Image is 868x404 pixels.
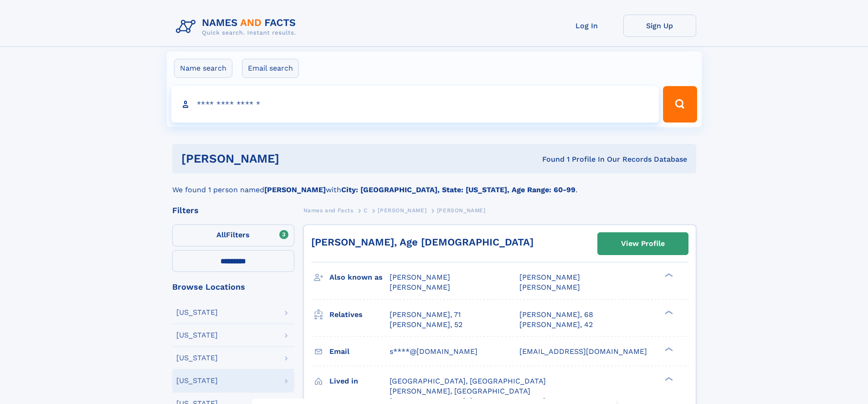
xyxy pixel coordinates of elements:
[663,346,673,352] div: ❯
[519,310,593,320] a: [PERSON_NAME], 68
[390,283,450,291] span: [PERSON_NAME]
[390,387,530,395] span: [PERSON_NAME], [GEOGRAPHIC_DATA]
[550,15,623,37] a: Log In
[181,153,411,164] h1: [PERSON_NAME]
[519,283,580,291] span: [PERSON_NAME]
[364,207,368,214] span: C
[172,225,294,246] label: Filters
[172,283,294,291] div: Browse Locations
[172,174,696,195] div: We found 1 person named with .
[663,86,697,123] button: Search Button
[598,233,688,255] a: View Profile
[172,15,303,39] img: Logo Names and Facts
[519,320,593,330] a: [PERSON_NAME], 42
[437,207,486,214] span: [PERSON_NAME]
[303,205,354,216] a: Names and Facts
[264,185,326,194] b: [PERSON_NAME]
[176,332,218,339] div: [US_STATE]
[329,344,390,359] h3: Email
[216,230,226,239] span: All
[519,347,647,356] span: [EMAIL_ADDRESS][DOMAIN_NAME]
[176,354,218,362] div: [US_STATE]
[242,59,299,78] label: Email search
[172,206,294,215] div: Filters
[663,376,673,382] div: ❯
[621,233,665,254] div: View Profile
[390,310,461,320] a: [PERSON_NAME], 71
[329,270,390,285] h3: Also known as
[364,205,368,216] a: C
[519,273,580,281] span: [PERSON_NAME]
[329,373,390,389] h3: Lived in
[311,236,534,248] a: [PERSON_NAME], Age [DEMOGRAPHIC_DATA]
[390,273,450,281] span: [PERSON_NAME]
[171,86,659,123] input: search input
[623,15,696,37] a: Sign Up
[329,307,390,322] h3: Relatives
[176,377,218,384] div: [US_STATE]
[341,185,575,194] b: City: [GEOGRAPHIC_DATA], State: [US_STATE], Age Range: 60-99
[663,272,673,278] div: ❯
[176,309,218,316] div: [US_STATE]
[390,377,546,385] span: [GEOGRAPHIC_DATA], [GEOGRAPHIC_DATA]
[378,205,426,216] a: [PERSON_NAME]
[378,207,426,214] span: [PERSON_NAME]
[174,59,232,78] label: Name search
[390,320,462,330] a: [PERSON_NAME], 52
[411,154,687,164] div: Found 1 Profile In Our Records Database
[663,309,673,315] div: ❯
